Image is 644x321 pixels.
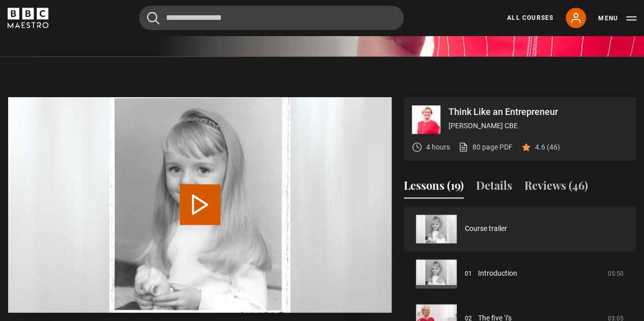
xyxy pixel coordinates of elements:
[139,6,404,30] input: Search
[404,177,464,198] button: Lessons (19)
[147,12,159,24] button: Submit the search query
[8,8,48,28] svg: BBC Maestro
[180,184,220,225] button: Play Video
[8,97,391,313] video-js: Video Player
[426,142,450,153] p: 4 hours
[465,223,507,234] a: Course trailer
[507,13,553,22] a: All Courses
[458,142,513,153] a: 80 page PDF
[449,121,628,131] p: [PERSON_NAME] CBE
[449,107,628,116] p: Think Like an Entrepreneur
[478,268,517,279] a: Introduction
[476,177,512,198] button: Details
[598,13,636,23] button: Toggle navigation
[524,177,588,198] button: Reviews (46)
[535,142,560,153] p: 4.6 (46)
